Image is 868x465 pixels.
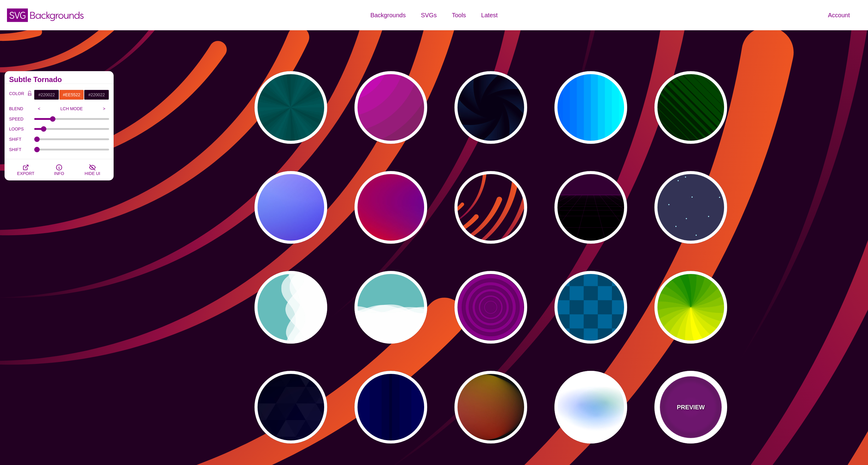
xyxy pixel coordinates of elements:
[54,171,64,176] span: INFO
[354,171,427,244] button: animated gradient that changes to each color of the rainbow
[454,71,527,144] button: aperture style background animated to open
[654,271,727,344] button: a pinwheel background that spins
[254,171,327,244] button: animated blue and pink gradient
[9,125,34,133] label: LOOPS
[554,71,627,144] button: blue colors that transform in a fanning motion
[9,77,109,82] h2: Subtle Tornado
[554,271,627,344] button: blue chessboard pattern with seamless transforming loop
[17,171,34,176] span: EXPORT
[85,171,100,176] span: HIDE UI
[254,271,327,344] button: vertical flowing waves animated divider
[654,171,727,244] button: dancing particle loopdancing particle loop
[354,371,427,444] button: blue curtain animation effect
[42,159,76,180] button: INFO
[99,104,109,113] input: >
[44,106,99,111] p: LCH MODE
[820,6,857,24] a: Account
[413,6,444,24] a: SVGs
[554,371,627,444] button: a subtle prismatic blur that spins
[76,159,109,180] button: HIDE UI
[9,135,34,143] label: SHIFT
[454,271,527,344] button: animated sequence of ripples
[454,371,527,444] button: an oval that spins with an everchanging gradient
[454,171,527,244] button: a slow spinning tornado of design elements
[25,90,34,98] button: Color Lock
[9,115,34,123] label: SPEED
[354,71,427,144] button: pink circles in circles pulsating background
[254,71,327,144] button: green rave light effect animated background
[444,6,474,24] a: Tools
[9,146,34,153] label: SHIFT
[354,271,427,344] button: horizontal flowing waves animated divider
[474,6,505,24] a: Latest
[654,71,727,144] button: alternating stripes that get larger and smaller in a ripple pattern
[554,171,627,244] button: a flat 3d-like background animation that looks to the horizon
[254,371,327,444] button: triangle pattern then glows dark magical colors
[34,104,44,113] input: <
[9,105,34,113] label: BLEND
[654,371,727,444] button: PREVIEWpurple embedded circles that ripple out
[363,6,413,24] a: Backgrounds
[9,90,25,100] label: COLOR
[9,159,42,180] button: EXPORT
[677,403,705,412] p: PREVIEW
